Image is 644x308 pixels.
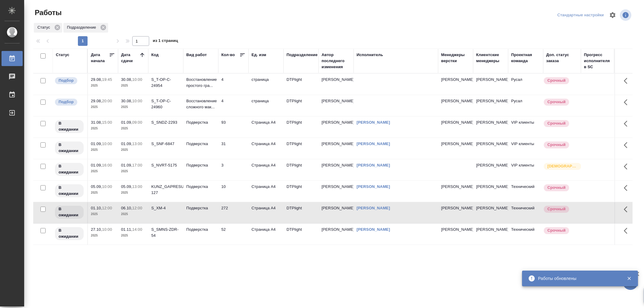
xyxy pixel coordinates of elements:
[91,141,102,146] p: 01.09,
[319,159,354,180] td: [PERSON_NAME]
[248,181,284,202] td: Страница А4
[121,104,145,110] p: 2025
[620,95,635,110] button: Здесь прячутся важные кнопки
[284,138,319,159] td: DTPlight
[441,119,470,125] p: [PERSON_NAME]
[319,202,354,223] td: [PERSON_NAME]
[54,162,84,176] div: Исполнитель назначен, приступать к работе пока рано
[91,99,102,103] p: 29.08,
[151,205,180,211] div: S_XM-4
[121,163,132,167] p: 01.09,
[357,206,390,210] a: [PERSON_NAME]
[121,211,145,217] p: 2025
[91,206,102,210] p: 01.10,
[441,52,470,64] div: Менеджеры верстки
[59,142,80,154] p: В ожидании
[59,163,80,175] p: В ожидании
[473,224,508,245] td: [PERSON_NAME]
[59,78,74,84] p: Подбор
[121,190,145,196] p: 2025
[132,227,142,232] p: 14:00
[620,159,635,174] button: Здесь прячутся важные кнопки
[186,141,215,147] p: Подверстка
[284,202,319,223] td: DTPlight
[186,119,215,125] p: Подверстка
[91,83,115,89] p: 2025
[102,120,112,125] p: 15:00
[186,52,207,58] div: Вид работ
[605,8,620,22] span: Настроить таблицу
[508,116,543,138] td: VIP клиенты
[547,185,566,191] p: Срочный
[91,190,115,196] p: 2025
[547,120,566,126] p: Срочный
[248,224,284,245] td: Страница А4
[121,141,132,146] p: 01.09,
[556,11,605,20] div: split button
[476,52,505,64] div: Клиентские менеджеры
[538,275,618,281] div: Работы обновлены
[218,74,248,95] td: 4
[319,224,354,245] td: [PERSON_NAME]
[546,52,578,64] div: Доп. статус заказа
[54,141,84,155] div: Исполнитель назначен, приступать к работе пока рано
[102,206,112,210] p: 12:00
[132,99,142,103] p: 10:00
[319,74,354,95] td: [PERSON_NAME]
[623,276,635,281] button: Закрыть
[91,77,102,82] p: 29.08,
[547,142,566,148] p: Срочный
[584,52,611,70] div: Прогресс исполнителя в SC
[547,163,578,169] p: [DEMOGRAPHIC_DATA]
[287,52,318,58] div: Подразделение
[59,185,80,197] p: В ожидании
[37,24,52,30] p: Статус
[357,227,390,232] a: [PERSON_NAME]
[620,9,633,21] span: Посмотреть информацию
[121,52,139,64] div: Дата сдачи
[54,184,84,198] div: Исполнитель назначен, приступать к работе пока рано
[252,52,266,58] div: Ед. изм
[322,52,351,70] div: Автор последнего изменения
[121,77,132,82] p: 30.08,
[59,99,74,105] p: Подбор
[218,224,248,245] td: 52
[151,77,180,89] div: S_T-OP-C-24954
[102,227,112,232] p: 10:00
[357,141,390,146] a: [PERSON_NAME]
[34,23,62,33] div: Статус
[102,163,112,167] p: 16:00
[441,205,470,211] p: [PERSON_NAME]
[284,74,319,95] td: DTPlight
[221,52,235,58] div: Кол-во
[473,74,508,95] td: [PERSON_NAME]
[151,162,180,168] div: S_NVRT-5175
[102,77,112,82] p: 19:45
[91,227,102,232] p: 27.10,
[284,159,319,180] td: DTPlight
[91,184,102,189] p: 05.09,
[59,206,80,218] p: В ожидании
[59,120,80,132] p: В ожидании
[248,116,284,138] td: Страница А4
[620,116,635,131] button: Здесь прячутся важные кнопки
[121,125,145,132] p: 2025
[132,206,142,210] p: 12:00
[121,227,132,232] p: 01.11,
[620,74,635,88] button: Здесь прячутся важные кнопки
[441,98,470,104] p: [PERSON_NAME]
[186,205,215,211] p: Подверстка
[91,52,109,64] div: Дата начала
[284,95,319,116] td: DTPlight
[620,181,635,195] button: Здесь прячутся важные кнопки
[357,52,383,58] div: Исполнитель
[102,99,112,103] p: 20:00
[151,98,180,110] div: S_T-OP-C-24960
[473,95,508,116] td: [PERSON_NAME]
[620,138,635,152] button: Здесь прячутся важные кнопки
[248,95,284,116] td: страница
[218,202,248,223] td: 272
[508,138,543,159] td: VIP клиенты
[151,227,180,239] div: S_SMNS-ZDR-54
[284,224,319,245] td: DTPlight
